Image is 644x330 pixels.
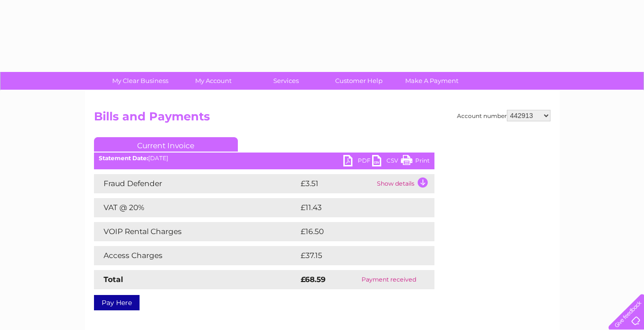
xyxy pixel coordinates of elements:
div: [DATE] [94,155,434,162]
a: Make A Payment [392,72,471,90]
td: VAT @ 20% [94,198,298,217]
td: Payment received [343,270,434,289]
a: Current Invoice [94,137,238,152]
a: PDF [343,155,372,169]
a: Print [401,155,430,169]
strong: Total [104,275,123,284]
td: £37.15 [298,246,413,265]
td: Fraud Defender [94,174,298,193]
b: Statement Date: [99,154,148,162]
a: My Account [174,72,253,90]
a: Pay Here [94,295,140,310]
strong: £68.59 [301,275,326,284]
a: My Clear Business [101,72,180,90]
td: Access Charges [94,246,298,265]
h2: Bills and Payments [94,110,550,128]
td: £11.43 [298,198,413,217]
td: VOIP Rental Charges [94,222,298,241]
td: Show details [375,174,434,193]
td: £16.50 [298,222,414,241]
a: Customer Help [319,72,398,90]
div: Account number [457,110,550,121]
a: CSV [372,155,401,169]
a: Services [246,72,326,90]
td: £3.51 [298,174,375,193]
